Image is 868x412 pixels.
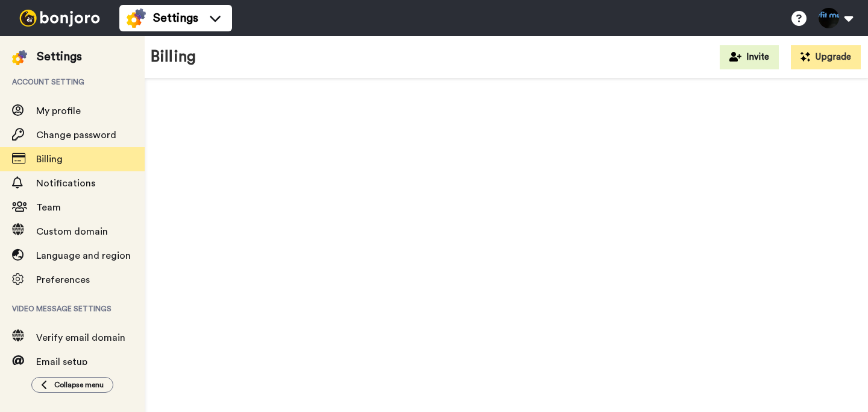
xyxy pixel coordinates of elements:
[36,227,108,236] span: Custom domain
[791,45,861,69] button: Upgrade
[37,48,82,65] div: Settings
[127,8,146,28] img: settings-colored.svg
[36,357,87,367] span: Email setup
[151,48,196,66] h1: Billing
[36,130,116,140] span: Change password
[36,333,125,343] span: Verify email domain
[36,251,131,261] span: Language and region
[720,45,779,69] button: Invite
[54,380,104,390] span: Collapse menu
[14,10,105,27] img: bj-logo-header-white.svg
[36,203,61,212] span: Team
[12,50,27,65] img: settings-colored.svg
[153,10,198,27] span: Settings
[36,275,90,285] span: Preferences
[36,179,95,188] span: Notifications
[31,377,113,393] button: Collapse menu
[36,154,63,164] span: Billing
[36,106,81,116] span: My profile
